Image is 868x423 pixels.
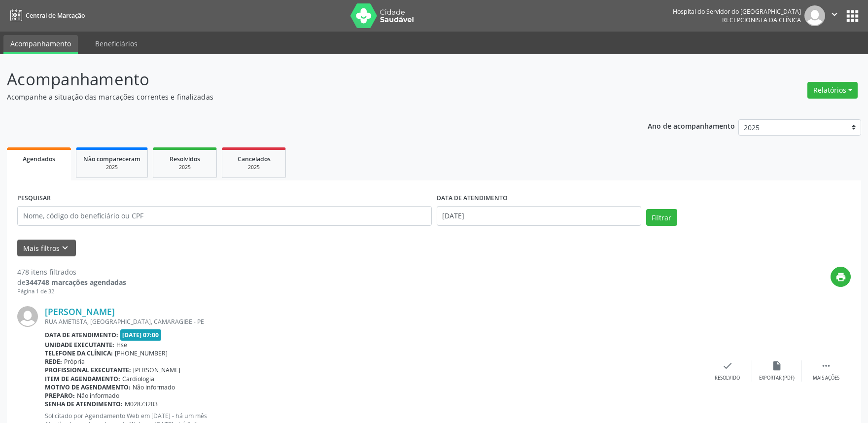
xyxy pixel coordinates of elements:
[804,5,825,26] img: img
[829,9,840,20] i: 
[821,360,832,371] i: 
[17,206,432,226] input: Nome, código do beneficiário ou CPF
[844,7,861,25] button: apps
[45,306,115,317] a: [PERSON_NAME]
[26,278,126,287] strong: 344748 marcações agendadas
[759,375,795,382] div: Exportar (PDF)
[45,383,131,391] b: Motivo de agendamento:
[45,341,114,349] b: Unidade executante:
[45,317,703,326] div: RUA AMETISTA, [GEOGRAPHIC_DATA], CAMARAGIBE - PE
[115,349,168,357] span: [PHONE_NUMBER]
[238,155,271,163] span: Cancelados
[673,7,801,16] div: Hospital do Servidor do [GEOGRAPHIC_DATA]
[45,391,75,400] b: Preparo:
[17,277,126,287] div: de
[45,331,118,339] b: Data de atendimento:
[715,375,740,382] div: Resolvido
[835,272,846,282] i: print
[45,349,113,357] b: Telefone da clínica:
[17,240,76,257] button: Mais filtroskeyboard_arrow_down
[722,16,801,24] span: Recepcionista da clínica
[120,329,162,341] span: [DATE] 07:00
[722,360,733,371] i: check
[45,357,62,366] b: Rede:
[646,209,677,226] button: Filtrar
[17,267,126,277] div: 478 itens filtrados
[831,267,851,287] button: print
[122,375,154,383] span: Cardiologia
[17,287,126,296] div: Página 1 de 32
[45,366,131,374] b: Profissional executante:
[807,82,858,99] button: Relatórios
[23,155,55,163] span: Agendados
[60,243,70,253] i: keyboard_arrow_down
[83,164,140,171] div: 2025
[7,7,85,24] a: Central de Marcação
[7,92,605,102] p: Acompanhe a situação das marcações correntes e finalizadas
[45,400,123,408] b: Senha de atendimento:
[125,400,158,408] span: M02873203
[77,391,119,400] span: Não informado
[648,119,735,132] p: Ano de acompanhamento
[3,35,78,54] a: Acompanhamento
[83,155,140,163] span: Não compareceram
[437,191,508,206] label: DATA DE ATENDIMENTO
[229,164,278,171] div: 2025
[26,11,85,20] span: Central de Marcação
[17,306,38,327] img: img
[64,357,85,366] span: Própria
[160,164,209,171] div: 2025
[116,341,127,349] span: Hse
[813,375,839,382] div: Mais ações
[437,206,641,226] input: Selecione um intervalo
[133,383,175,391] span: Não informado
[17,191,51,206] label: PESQUISAR
[771,360,782,371] i: insert_drive_file
[45,375,120,383] b: Item de agendamento:
[170,155,200,163] span: Resolvidos
[7,67,605,92] p: Acompanhamento
[133,366,180,374] span: [PERSON_NAME]
[88,35,144,52] a: Beneficiários
[825,5,844,26] button: 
